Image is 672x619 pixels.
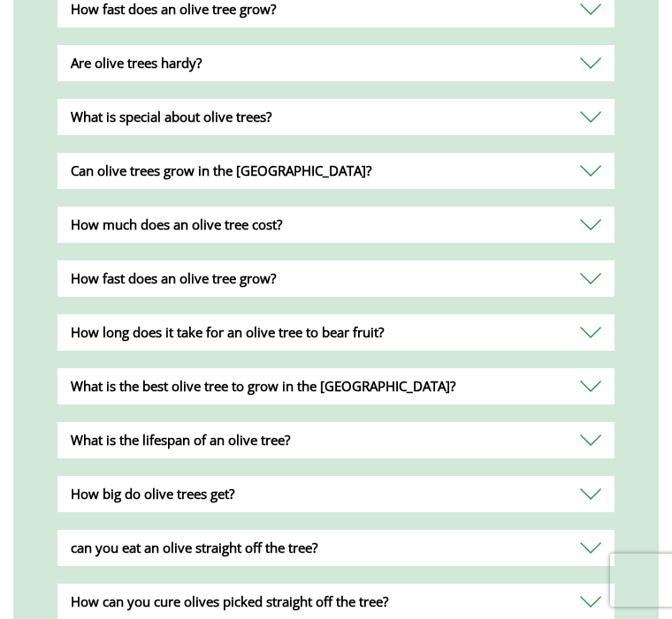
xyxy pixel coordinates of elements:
div: How fast does an olive tree grow? [57,260,615,297]
div: What is special about olive trees? [57,99,615,135]
div: What is the best olive tree to grow in the [GEOGRAPHIC_DATA]? [57,368,615,404]
div: can you eat an olive straight off the tree? [57,530,615,566]
div: How long does it take for an olive tree to bear fruit? [57,314,615,351]
div: Are olive trees hardy? [57,45,615,81]
div: How much does an olive tree cost? [57,207,615,243]
div: What is the lifespan of an olive tree? [57,422,615,458]
div: How big do olive trees get? [57,476,615,512]
div: Can olive trees grow in the [GEOGRAPHIC_DATA]? [57,153,615,189]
